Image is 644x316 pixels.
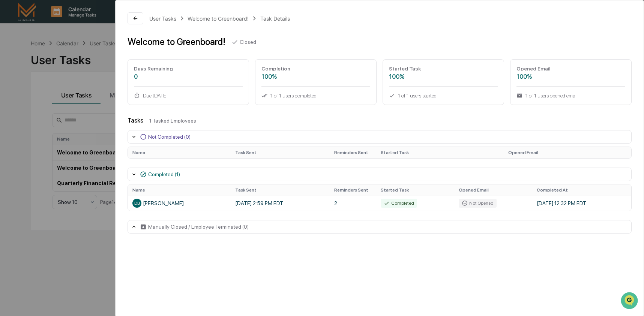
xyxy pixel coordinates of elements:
th: Reminders Sent [330,184,376,196]
div: Completion [261,66,370,72]
div: [PERSON_NAME] [132,199,226,208]
div: 100% [389,73,498,80]
a: 🗄️Attestations [51,91,96,105]
div: 100% [261,73,370,80]
th: Task Sent [231,147,330,158]
span: Pylon [75,127,91,133]
div: 🗄️ [54,95,60,101]
div: Due [DATE] [134,93,243,99]
div: 1 of 1 users completed [261,93,370,99]
th: Opened Email [454,184,532,196]
div: 1 Tasked Employees [149,118,632,124]
th: Name [128,184,231,196]
td: 2 [330,196,376,211]
div: 0 [134,73,243,80]
div: Opened Email [516,66,625,72]
div: Start new chat [26,57,123,65]
button: Start new chat [128,60,137,69]
div: Not Opened [459,199,497,208]
th: Opened Email [504,147,631,158]
iframe: Open customer support [620,291,640,312]
div: 🖐️ [8,95,14,101]
div: 1 of 1 users opened email [516,93,625,99]
div: 1 of 1 users started [389,93,498,99]
img: 1746055101610-c473b297-6a78-478c-a979-82029cc54cd1 [8,57,21,71]
th: Completed At [532,184,631,196]
th: Reminders Sent [330,147,376,158]
th: Started Task [376,147,504,158]
a: 🖐️Preclearance [5,91,51,105]
a: 🔎Data Lookup [5,106,50,119]
div: Closed [240,39,256,45]
p: How can we help? [8,16,137,28]
a: Powered byPylon [53,127,91,133]
th: Started Task [376,184,454,196]
td: [DATE] 12:32 PM EDT [532,196,631,211]
span: DB [134,201,140,206]
td: [DATE] 2:59 PM EDT [231,196,330,211]
div: Started Task [389,66,498,72]
div: Welcome to Greenboard! [188,15,249,22]
div: User Tasks [149,15,176,22]
div: Completed [381,199,417,208]
div: Tasks [128,117,143,124]
span: Preclearance [15,94,48,102]
div: Completed (1) [148,171,180,177]
div: Not Completed (0) [148,134,191,140]
th: Task Sent [231,184,330,196]
div: Task Details [260,15,290,22]
th: Name [128,147,231,158]
span: Data Lookup [15,109,47,116]
div: Days Remaining [134,66,243,72]
div: Manually Closed / Employee Terminated (0) [148,224,249,230]
div: 100% [516,73,625,80]
span: Attestations [62,94,93,102]
div: Welcome to Greenboard! [128,36,225,47]
div: We're available if you need us! [26,65,95,71]
div: 🔎 [8,109,14,115]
